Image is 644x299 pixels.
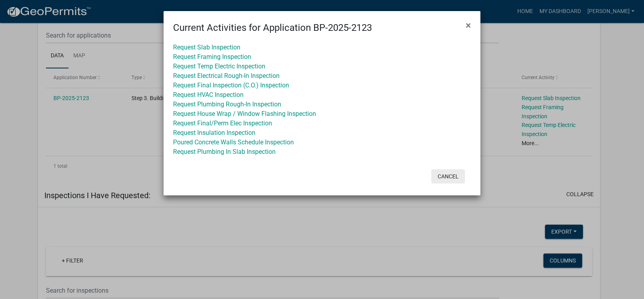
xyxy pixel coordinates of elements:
[173,129,255,136] a: Request Insulation Inspection
[173,81,289,89] a: Request Final Inspection (C.O.) Inspection
[173,53,251,61] a: Request Framing Inspection
[173,91,244,98] a: Request HVAC Inspection
[173,110,316,117] a: Request House Wrap / Window Flashing Inspection
[173,138,294,146] a: Poured Concrete Walls Schedule Inspection
[431,169,465,184] button: Cancel
[466,20,471,31] span: ×
[173,72,280,79] a: Request Electrical Rough-In Inspection
[173,21,372,35] h4: Current Activities for Application BP-2025-2123
[173,100,281,108] a: Request Plumbing Rough-In Inspection
[173,119,272,127] a: Request Final/Perm Elec Inspection
[173,148,276,155] a: Request Plumbing In Slab Inspection
[173,62,265,70] a: Request Temp Electric Inspection
[173,44,240,51] a: Request Slab Inspection
[459,14,477,36] button: Close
